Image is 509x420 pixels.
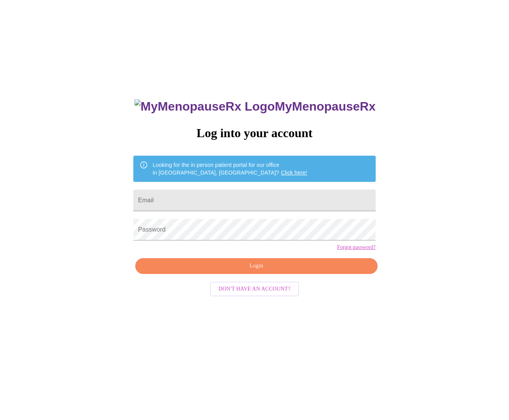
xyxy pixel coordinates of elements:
a: Click here! [281,170,307,176]
button: Login [135,258,377,274]
a: Don't have an account? [208,285,301,291]
h3: Log into your account [133,126,375,140]
span: Don't have an account? [218,284,291,294]
span: Login [144,261,368,271]
button: Don't have an account? [210,282,299,297]
a: Forgot password? [337,244,376,250]
div: Looking for the in person patient portal for our office in [GEOGRAPHIC_DATA], [GEOGRAPHIC_DATA]? [153,158,307,180]
img: MyMenopauseRx Logo [134,99,275,114]
h3: MyMenopauseRx [134,99,376,114]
